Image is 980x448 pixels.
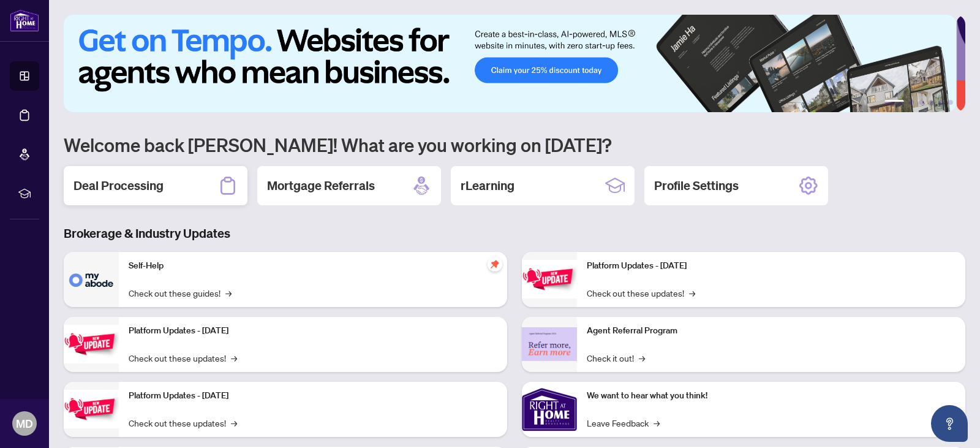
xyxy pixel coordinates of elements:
[64,133,965,156] h1: Welcome back [PERSON_NAME]! What are you working on [DATE]?
[587,416,660,430] a: Leave Feedback→
[884,100,904,105] button: 1
[64,225,965,242] h3: Brokerage & Industry Updates
[73,177,164,194] h2: Deal Processing
[689,286,695,300] span: →
[16,415,33,432] span: MD
[10,9,39,32] img: logo
[129,286,232,300] a: Check out these guides!→
[909,100,914,105] button: 2
[522,260,577,298] img: Platform Updates - June 23, 2025
[64,252,119,307] img: Self-Help
[587,286,695,300] a: Check out these updates!→
[461,177,514,194] h2: rLearning
[587,389,956,403] p: We want to hear what you think!
[587,324,956,338] p: Agent Referral Program
[231,351,237,365] span: →
[64,325,119,363] img: Platform Updates - September 16, 2025
[522,327,577,361] img: Agent Referral Program
[522,382,577,437] img: We want to hear what you think!
[64,390,119,428] img: Platform Updates - July 21, 2025
[938,100,943,105] button: 5
[231,416,237,430] span: →
[129,259,497,273] p: Self-Help
[654,177,739,194] h2: Profile Settings
[488,257,502,271] span: pushpin
[225,286,232,300] span: →
[919,100,924,105] button: 3
[129,389,497,403] p: Platform Updates - [DATE]
[948,100,953,105] button: 6
[129,416,237,430] a: Check out these updates!→
[129,324,497,338] p: Platform Updates - [DATE]
[929,100,933,105] button: 4
[587,259,956,273] p: Platform Updates - [DATE]
[931,405,968,442] button: Open asap
[654,416,660,430] span: →
[639,351,645,365] span: →
[587,351,645,365] a: Check it out!→
[129,351,237,365] a: Check out these updates!→
[64,15,956,112] img: Slide 0
[267,177,375,194] h2: Mortgage Referrals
